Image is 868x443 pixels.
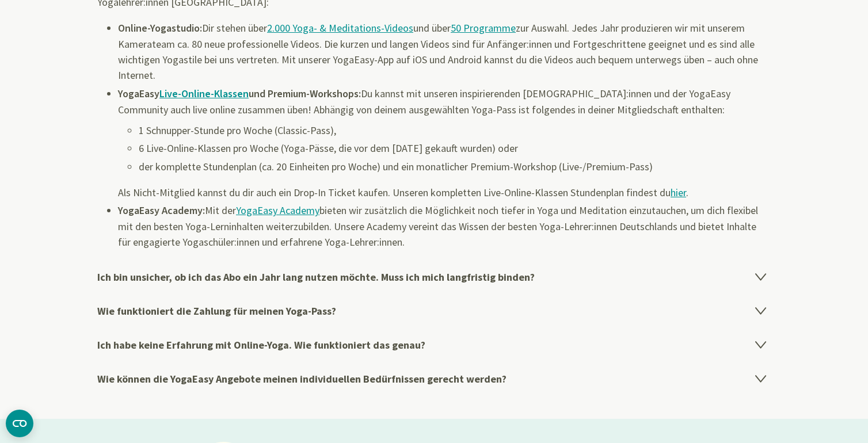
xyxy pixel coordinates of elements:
[139,159,771,174] li: der komplette Stundenplan (ca. 20 Einheiten pro Woche) und ein monatlicher Premium-Workshop (Live...
[139,140,771,156] li: 6 Live-Online-Klassen pro Woche (Yoga-Pässe, die vor dem [DATE] gekauft wurden) oder
[97,294,771,328] h4: Wie funktioniert die Zahlung für meinen Yoga-Pass?
[118,204,205,218] strong: YogaEasy Academy:
[451,21,516,35] a: 50 Programme
[118,203,771,250] p: Mit der bieten wir zusätzlich die Möglichkeit noch tiefer in Yoga und Meditation einzutauchen, um...
[159,87,249,100] a: Live-Online-Klassen
[97,362,771,396] h4: Wie können die YogaEasy Angebote meinen individuellen Bedürfnissen gerecht werden?
[139,123,771,138] li: 1 Schnupper-Stunde pro Woche (Classic-Pass),
[267,21,413,35] a: 2.000 Yoga- & Meditations-Videos
[97,260,771,294] h4: Ich bin unsicher, ob ich das Abo ein Jahr lang nutzen möchte. Muss ich mich langfristig binden?
[159,87,249,101] strong: Live-Online-Klassen
[118,20,771,83] li: Dir stehen über und über zur Auswahl. Jedes Jahr produzieren wir mit unserem Kamerateam ca. 80 ne...
[97,328,771,362] h4: Ich habe keine Erfahrung mit Online-Yoga. Wie funktioniert das genau?
[6,410,33,437] button: CMP-Widget öffnen
[118,87,159,101] strong: YogaEasy
[118,21,202,36] strong: Online-Yogastudio:
[671,186,686,199] a: hier
[249,87,361,101] strong: und Premium-Workshops:
[118,86,771,200] li: Du kannst mit unseren inspirierenden [DEMOGRAPHIC_DATA]:innen und der YogaEasy Community auch liv...
[236,204,319,217] a: YogaEasy Academy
